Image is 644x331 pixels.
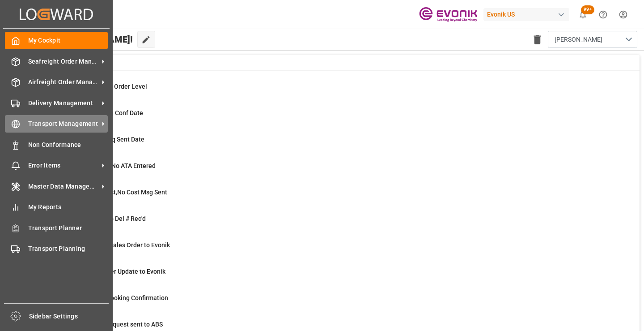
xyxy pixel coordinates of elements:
span: Delivery Management [28,99,99,108]
a: 31ABS: Missing Booking ConfirmationShipment [46,293,628,312]
span: Error Sales Order Update to Evonik [68,268,165,275]
a: 13ABS: No Init Bkg Conf DateShipment [46,108,628,127]
span: Non Conformance [28,140,108,150]
a: Non Conformance [5,136,108,153]
a: My Reports [5,198,108,216]
img: Evonik-brand-mark-Deep-Purple-RGB.jpeg_1700498283.jpeg [419,7,477,22]
span: Master Data Management [28,182,99,191]
button: show 100 new notifications [573,4,593,25]
span: My Reports [28,202,108,212]
span: Hello [PERSON_NAME]! [37,31,133,48]
span: Transport Planner [28,224,108,233]
span: My Cockpit [28,36,108,45]
div: Evonik US [483,8,569,21]
a: 0MOT Missing at Order LevelSales Order-IVPO [46,82,628,101]
a: Transport Planner [5,219,108,236]
button: Evonik US [483,6,573,23]
button: open menu [548,31,637,48]
a: 4ETA > 10 Days , No ATA EnteredShipment [46,161,628,180]
span: 99+ [581,5,594,14]
span: Airfreight Order Management [28,77,99,87]
span: Error Items [28,161,99,170]
span: Error on Initial Sales Order to Evonik [68,241,170,249]
span: [PERSON_NAME] [555,35,602,44]
span: ABS: Missing Booking Confirmation [68,294,168,301]
a: 16ETD>3 Days Past,No Cost Msg SentShipment [46,188,628,206]
span: Sidebar Settings [29,312,109,321]
span: Seafreight Order Management [28,57,99,66]
a: 0Error Sales Order Update to EvonikShipment [46,267,628,286]
a: 0Error on Initial Sales Order to EvonikShipment [46,241,628,259]
a: 0ABS: No Bkg Req Sent DateShipment [46,135,628,154]
span: ETD>3 Days Past,No Cost Msg Sent [68,189,167,196]
span: Transport Management [28,119,99,129]
span: Pending Bkg Request sent to ABS [68,321,163,328]
a: 3ETD < 3 Days,No Del # Rec'dShipment [46,214,628,233]
button: Help Center [593,4,613,25]
a: My Cockpit [5,32,108,49]
a: Transport Planning [5,240,108,258]
span: Transport Planning [28,244,108,254]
